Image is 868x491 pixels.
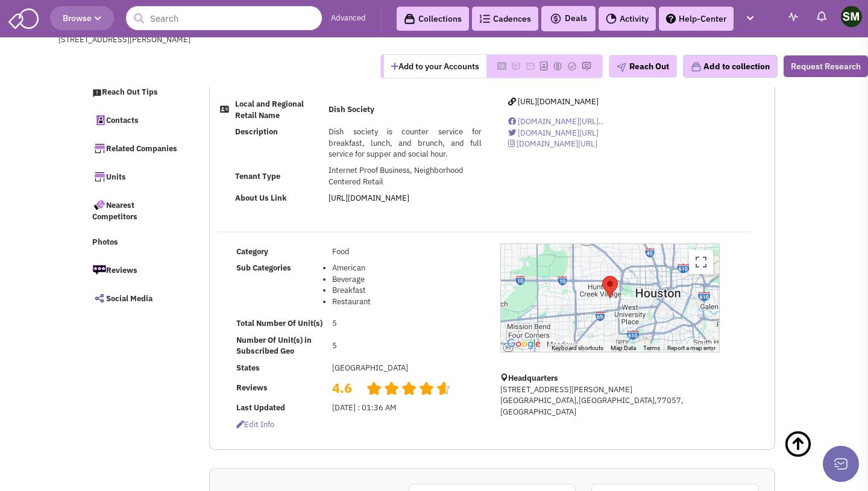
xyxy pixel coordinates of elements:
[404,13,415,25] img: icon-collection-lavender-black.svg
[518,128,599,138] span: [DOMAIN_NAME][URL]
[332,296,482,308] li: Restaurant
[691,61,702,72] img: icon-collection-lavender.png
[86,286,184,311] a: Social Media
[511,61,521,71] img: Please add to your accounts
[659,7,734,31] a: Help-Center
[666,14,676,23] img: help.png
[500,384,720,418] p: [STREET_ADDRESS][PERSON_NAME] [GEOGRAPHIC_DATA],[GEOGRAPHIC_DATA],77057,[GEOGRAPHIC_DATA]
[643,345,660,351] a: Terms (opens in new tab)
[602,276,618,298] div: Dish Society
[330,400,485,416] td: [DATE] : 01:36 AM
[609,55,677,78] button: Reach Out
[517,139,597,149] span: [DOMAIN_NAME][URL]
[526,61,535,71] img: Please add to your accounts
[86,231,184,254] a: Photos
[518,96,599,107] span: [URL][DOMAIN_NAME]
[508,373,558,383] b: Headquarters
[86,257,184,283] a: Reviews
[784,55,868,77] button: Request Research
[617,63,626,72] img: plane.png
[397,7,469,31] a: Collections
[86,107,184,133] a: Contacts
[332,263,482,274] li: American
[508,116,603,127] a: [DOMAIN_NAME][URL]..
[50,6,114,30] button: Browse
[236,263,291,273] b: Sub Categories
[236,363,260,373] b: States
[329,127,482,159] span: Dish society is counter service for breakfast, lunch, and brunch, and full service for supper and...
[504,336,544,352] img: Google
[599,7,656,31] a: Activity
[86,164,184,189] a: Units
[8,6,39,29] img: SmartAdmin
[611,344,636,352] button: Map Data
[236,383,268,393] b: Reviews
[236,335,312,357] b: Number Of Unit(s) in Subscribed Geo
[332,274,482,286] li: Beverage
[606,13,617,24] img: Activity.png
[86,192,184,229] a: Nearest Competitors
[552,344,603,352] button: Keyboard shortcuts
[567,61,577,71] img: Please add to your accounts
[683,55,778,78] button: Add to collection
[332,379,357,385] h2: 4.6
[508,96,599,107] a: [URL][DOMAIN_NAME]
[235,99,304,120] b: Local and Regional Retail Name
[236,246,268,257] b: Category
[384,55,486,78] button: Add to your Accounts
[63,13,101,23] span: Browse
[472,7,538,31] a: Cadences
[86,81,184,104] a: Reach Out Tips
[689,250,713,274] button: Toggle fullscreen view
[329,193,409,203] a: [URL][DOMAIN_NAME]
[331,13,366,24] a: Advanced
[553,61,562,71] img: Please add to your accounts
[508,128,599,138] a: [DOMAIN_NAME][URL]
[332,285,482,296] li: Breakfast
[582,61,591,71] img: Please add to your accounts
[235,193,287,203] b: About Us Link
[326,163,485,190] td: Internet Proof Business, Neighborhood Centered Retail
[508,139,597,149] a: [DOMAIN_NAME][URL]
[330,332,485,360] td: 5
[329,104,374,114] b: Dish Society
[126,6,322,30] input: Search
[236,318,322,328] b: Total Number Of Unit(s)
[550,11,562,26] img: icon-deals.svg
[504,336,544,352] a: Open this area in Google Maps (opens a new window)
[330,243,485,260] td: Food
[330,316,485,332] td: 5
[546,11,591,27] button: Deals
[330,360,485,376] td: [GEOGRAPHIC_DATA]
[235,127,278,137] b: Description
[236,419,274,430] span: Edit info
[235,171,280,181] b: Tenant Type
[86,136,184,161] a: Related Companies
[58,34,373,46] div: [STREET_ADDRESS][PERSON_NAME]
[841,6,862,27] img: Safin Momin
[667,345,715,351] a: Report a map error
[236,402,285,413] b: Last Updated
[518,116,603,127] span: [DOMAIN_NAME][URL]..
[550,13,587,23] span: Deals
[479,14,490,23] img: Cadences_logo.png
